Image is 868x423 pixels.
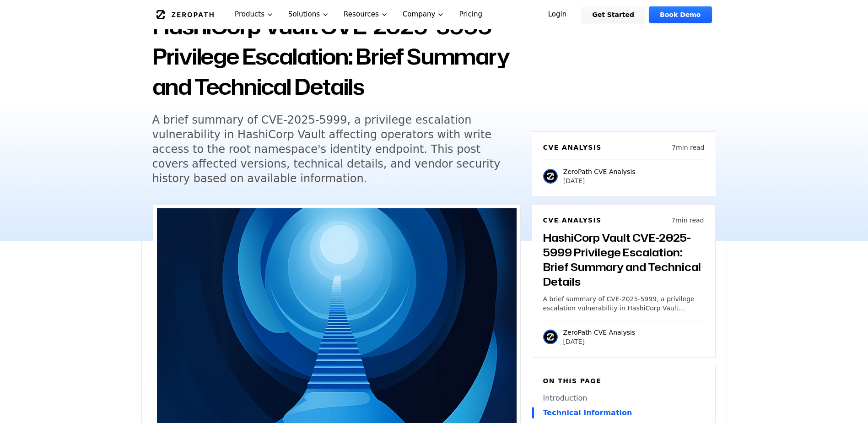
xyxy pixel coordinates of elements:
[563,337,636,346] p: [DATE]
[649,6,712,23] a: Book Demo
[543,216,602,225] h6: CVE Analysis
[671,216,704,225] p: 7 min read
[563,176,636,185] p: [DATE]
[152,11,521,102] h1: HashiCorp Vault CVE-2025-5999 Privilege Escalation: Brief Summary and Technical Details
[581,6,645,23] a: Get Started
[543,407,704,418] a: Technical Information
[672,143,704,152] p: 7 min read
[543,230,704,289] h3: HashiCorp Vault CVE-2025-5999 Privilege Escalation: Brief Summary and Technical Details
[537,6,578,23] a: Login
[543,330,558,344] img: ZeroPath CVE Analysis
[543,393,704,404] a: Introduction
[543,169,558,184] img: ZeroPath CVE Analysis
[563,328,636,337] p: ZeroPath CVE Analysis
[563,167,636,176] p: ZeroPath CVE Analysis
[543,376,704,385] h6: On this page
[543,143,602,152] h6: CVE Analysis
[152,113,504,186] h5: A brief summary of CVE-2025-5999, a privilege escalation vulnerability in HashiCorp Vault affecti...
[543,294,704,313] p: A brief summary of CVE-2025-5999, a privilege escalation vulnerability in HashiCorp Vault affecti...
